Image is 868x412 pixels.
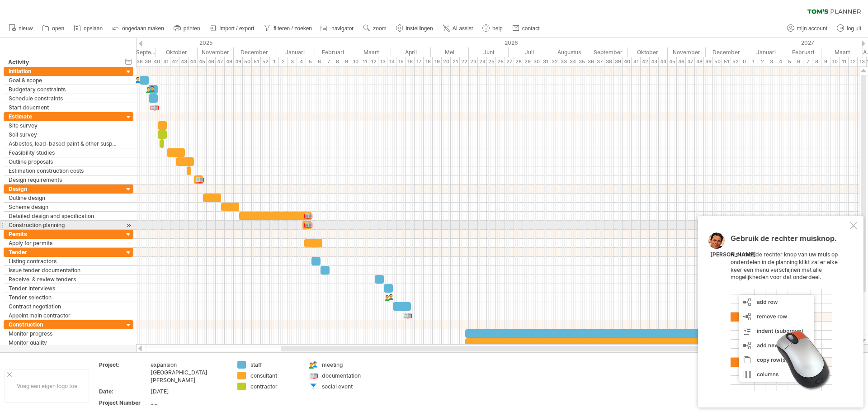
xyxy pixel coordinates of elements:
div: 2 [758,57,767,66]
div: Oktober 2025 [156,47,198,57]
div: 21 [451,57,460,66]
a: AI assist [440,23,476,34]
div: contractor [250,383,300,390]
div: Apply for permits [9,239,119,247]
a: instellingen [394,23,436,34]
div: Feasibility studies [9,148,119,157]
div: Oktober 2026 [628,47,668,57]
div: 24 [478,57,487,66]
div: Project: [99,361,149,369]
div: meeting [322,361,371,369]
div: 39 [613,57,623,66]
div: [DATE] [151,388,226,395]
div: Construction [9,320,119,329]
div: staff [250,361,300,369]
span: contact [522,25,540,32]
div: Site survey [9,121,119,130]
div: 43 [650,57,659,66]
div: 52 [261,57,270,66]
div: 17 [415,57,424,66]
div: 52 [731,57,740,66]
div: 49 [704,57,713,66]
div: 11 [360,57,369,66]
a: import / export [208,23,257,34]
div: 19 [433,57,442,66]
div: 16 [406,57,415,66]
div: November 2025 [198,47,234,57]
div: Januari 2027 [747,47,785,57]
div: 3 [288,57,297,66]
div: Budgetary constraints [9,85,119,94]
div: Februari 2027 [785,47,821,57]
div: Appoint main contractor [9,311,119,320]
div: Scheme design [9,203,119,211]
a: help [480,23,505,34]
span: filteren / zoeken [274,25,312,32]
a: zoom [361,23,389,34]
span: help [492,25,503,32]
div: December 2025 [234,47,275,57]
div: 13 [858,57,867,66]
div: Construction planning [9,221,119,229]
div: 15 [396,57,406,66]
div: Design [9,185,119,193]
div: 12 [369,57,378,66]
div: 37 [595,57,604,66]
div: September 2025 [116,47,156,57]
div: Estimate [9,112,119,121]
div: Maart 2026 [351,47,391,57]
div: Pemits [9,230,119,238]
div: Tender selection [9,293,119,302]
div: 31 [541,57,550,66]
div: Mei 2026 [431,47,469,57]
a: opslaan [71,23,105,34]
div: 44 [659,57,668,66]
div: expansion [GEOGRAPHIC_DATA][PERSON_NAME] [151,361,226,384]
div: Schedule constraints [9,94,119,103]
span: navigator [331,25,354,32]
div: 3 [767,57,776,66]
div: 2 [279,57,288,66]
div: Initiation [9,67,119,76]
div: 47 [216,57,225,66]
div: Januari 2026 [275,47,315,57]
div: Augustus 2026 [550,47,588,57]
div: 22 [460,57,469,66]
div: 9 [821,57,830,66]
span: nieuw [19,25,33,32]
div: 41 [632,57,641,66]
div: 8 [812,57,821,66]
div: scroll naar activiteit [124,221,133,230]
div: 35 [577,57,586,66]
a: navigator [319,23,356,34]
div: 50 [713,57,722,66]
div: 0 [740,57,749,66]
div: 43 [179,57,189,66]
a: contact [510,23,542,34]
div: 4 [297,57,306,66]
a: open [40,23,67,34]
div: 18 [424,57,433,66]
div: 9 [342,57,351,66]
div: 25 [487,57,496,66]
div: [PERSON_NAME] [710,251,756,259]
div: 4 [776,57,785,66]
div: 11 [840,57,849,66]
div: 45 [198,57,207,66]
div: 6 [794,57,803,66]
div: ..... [151,399,226,407]
div: Voeg een eigen logo toe [5,369,89,403]
div: Monitor quality [9,338,119,347]
div: Soil survey [9,130,119,139]
span: Gebruik de rechter muisknop. [731,234,837,247]
div: 51 [252,57,261,66]
div: 49 [234,57,243,66]
div: 10 [830,57,840,66]
div: 46 [207,57,216,66]
div: Monitor progress [9,329,119,338]
div: 41 [161,57,170,66]
span: AI assist [453,25,473,32]
div: 44 [189,57,198,66]
div: April 2026 [391,47,431,57]
span: log uit [847,25,861,32]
